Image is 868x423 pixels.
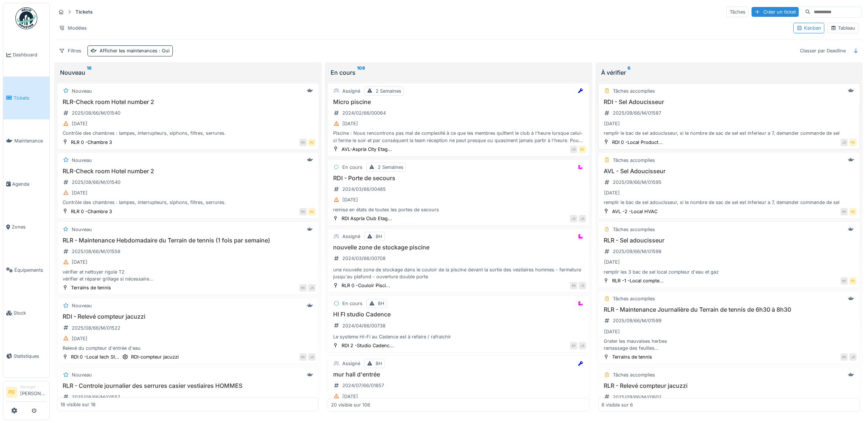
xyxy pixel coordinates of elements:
div: PD [308,139,316,146]
div: Nouveau [72,371,92,378]
div: Assigné [342,233,360,240]
div: Tâches accomplies [613,157,655,164]
div: [DATE] [72,120,87,127]
span: Zones [12,223,46,230]
div: JS [570,215,577,222]
div: 8H [378,300,384,307]
div: une nouvelle zone de stockage dans le couloir de la piscine devant la sortie des vestiaires homme... [331,266,586,280]
div: [DATE] [604,328,620,335]
div: Nouveau [72,226,92,233]
div: JS [841,139,848,146]
h3: AVL - Sel Adoucisseur [601,168,857,175]
div: Tâches accomplies [613,226,655,233]
div: PD [579,146,586,153]
span: Agenda [12,181,46,188]
span: Tickets [14,94,46,101]
div: 2024/03/66/00708 [342,255,385,262]
h3: RLR - Maintenance Journalière du Terrain de tennis de 6h30 à 8h30 [601,306,857,313]
span: Statistiques [14,353,46,360]
div: 2 Semaines [378,164,403,171]
div: JS [308,284,316,292]
div: 2025/08/66/M/01558 [72,248,120,255]
div: [DATE] [72,189,87,196]
div: Nouveau [60,68,316,77]
a: Stock [3,292,49,335]
div: AVL-Aspria City Etag... [342,146,392,153]
div: 2 Semaines [376,88,401,94]
div: RDI 0 -Local Product... [612,139,663,146]
a: PD Manager[PERSON_NAME] [6,384,46,402]
div: 18 visible sur 18 [60,401,96,408]
div: [DATE] [72,259,87,266]
div: RLR 0 -Chambre 3 [71,208,112,215]
div: Tâches accomplies [613,88,655,94]
div: vérifier et nettoyer rigole T2 vérifier et réparer grillage si nécessaire Nettoyer les entrées de... [60,268,316,282]
div: PD [841,277,848,285]
a: Statistiques [3,335,49,378]
h3: mur hall d'entrée [331,371,586,378]
a: Maintenance [3,119,49,163]
div: PD [849,139,857,146]
div: Kanban [797,25,821,31]
div: 20 visible sur 108 [331,401,370,408]
sup: 108 [357,68,365,77]
div: Contrôle des chambres : lampes, interrupteurs, siphons, filtres, serrures. [60,130,316,137]
strong: Tickets [72,8,96,15]
a: Zones [3,205,49,249]
h3: RDI - Relevé compteur jacuzzi [60,313,316,320]
div: 2024/04/66/00738 [342,322,385,329]
a: Dashboard [3,33,49,77]
h3: RLR - Controle journalier des serrures casier vestiaires HOMMES [60,382,316,389]
div: RLR -1 -Local compte... [612,277,664,284]
div: Afficher les maintenances [100,47,169,54]
div: PD [299,353,307,361]
div: 2025/09/66/M/01602 [613,394,662,401]
div: RLR 0 -Chambre 3 [71,139,112,146]
div: Contrôle des chambres : lampes, interrupteurs, siphons, filtres, serrures. [60,199,316,206]
h3: RLR - Maintenance Hebdomadaire du Terrain de tennis (1 fois par semaine) [60,237,316,244]
div: Filtres [56,45,85,56]
h3: Micro piscine [331,99,586,105]
span: Dashboard [13,51,46,58]
div: [DATE] [604,189,620,196]
li: PD [6,387,17,398]
div: [DATE] [604,259,620,266]
div: PD [841,208,848,215]
div: En cours [342,164,362,171]
div: PD [849,277,857,285]
div: 2024/02/66/00064 [342,110,386,116]
div: [DATE] [342,393,358,400]
div: Nouveau [72,157,92,164]
div: AVL -2 -Local HVAC [612,208,657,215]
div: RDI 2 -Studio Cadenc... [342,342,394,349]
div: Le système Hi-Fi au Cadence est à refaire / rafraichir [331,333,586,340]
div: RLR 0 -Couloir Pisci... [342,282,390,289]
div: Piscine : Nous rencontrons pas mal de complexité à ce que les membres quittent le club à l'heure ... [331,130,586,144]
li: [PERSON_NAME] [20,384,46,400]
span: : Oui [157,48,169,53]
h3: nouvelle zone de stockage piscine [331,244,586,251]
div: PD [841,353,848,361]
div: Assigné [342,360,360,367]
span: Équipements [14,267,46,274]
div: 8H [376,360,382,367]
div: Tableau [831,25,855,31]
div: Tâches [726,7,749,17]
h3: RLR - Relevé compteur jacuzzi [601,382,857,389]
div: JS [579,342,586,349]
h3: RDI - Sel Adoucisseur [601,99,857,105]
div: PD [299,208,307,215]
div: RDI 0 -Local tech St... [71,353,119,360]
div: PD [849,208,857,215]
div: Grater les mauvaises herbes ramassage des feuilles Vidange des poubelles Rangement du matériel su... [601,338,857,352]
div: Terrains de tennis [612,353,652,360]
div: RDI Aspria Club Etag... [342,215,392,222]
div: Assigné [342,88,360,94]
a: Agenda [3,163,49,206]
div: remplir les 3 bac de sel local compteur d'eau et gaz [601,268,857,275]
h3: RLR-Check room Hotel number 2 [60,99,316,105]
div: À vérifier [601,68,857,77]
div: [DATE] [342,120,358,127]
div: 2025/08/66/M/01540 [72,179,120,186]
div: 2024/03/66/00485 [342,186,386,193]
